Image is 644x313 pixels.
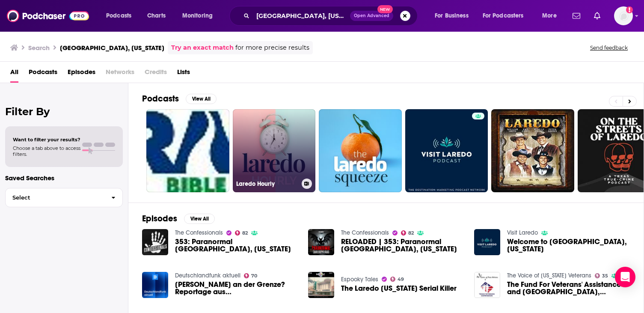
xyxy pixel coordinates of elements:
[253,9,350,23] input: Search podcasts, credits, & more...
[354,14,389,18] span: Open Advanced
[507,281,630,295] span: The Fund For Veterans' Assistance and [GEOGRAPHIC_DATA], [US_STATE], Working Together for Veterans
[10,65,18,83] a: All
[398,277,404,281] span: 49
[408,231,414,235] span: 82
[542,10,557,22] span: More
[145,65,167,83] span: Credits
[142,229,168,255] img: 353: Paranormal Laredo, Texas
[175,238,298,253] span: 353: Paranormal [GEOGRAPHIC_DATA], [US_STATE]
[401,230,414,235] a: 82
[184,214,215,224] button: View All
[175,238,298,253] a: 353: Paranormal Laredo, Texas
[171,43,234,53] a: Try an exact match
[244,273,258,278] a: 70
[341,238,464,253] span: RELOADED | 353: Paranormal [GEOGRAPHIC_DATA], [US_STATE]
[569,9,584,23] a: Show notifications dropdown
[68,65,95,83] a: Episodes
[602,274,608,278] span: 35
[615,267,635,287] div: Open Intercom Messenger
[5,105,123,118] h2: Filter By
[7,8,89,24] img: Podchaser - Follow, Share and Rate Podcasts
[626,6,633,13] svg: Add a profile image
[142,9,171,23] a: Charts
[242,231,248,235] span: 82
[377,5,393,13] span: New
[100,9,142,23] button: open menu
[29,65,57,83] a: Podcasts
[60,44,164,52] h3: [GEOGRAPHIC_DATA], [US_STATE]
[237,6,426,26] div: Search podcasts, credits, & more...
[507,238,630,253] a: Welcome to Laredo, Texas
[233,109,316,192] a: Laredo Hourly
[5,188,123,207] button: Select
[175,229,223,236] a: The Confessionals
[142,213,215,224] a: EpisodesView All
[308,229,334,255] img: RELOADED | 353: Paranormal Laredo, Texas
[614,6,633,25] button: Show profile menu
[28,44,50,52] h3: Search
[186,94,217,104] button: View All
[341,285,457,292] span: The Laredo [US_STATE] Serial Killer
[483,10,524,22] span: For Podcasters
[390,277,404,282] a: 49
[341,276,378,283] a: Espooky Tales
[591,9,604,23] a: Show notifications dropdown
[614,6,633,25] span: Logged in as adrian.villarreal
[308,272,334,298] img: The Laredo Texas Serial Killer
[13,145,80,157] span: Choose a tab above to access filters.
[177,65,190,83] a: Lists
[588,44,630,51] button: Send feedback
[142,93,179,104] h2: Podcasts
[507,229,538,236] a: Visit Laredo
[474,229,500,255] img: Welcome to Laredo, Texas
[142,93,217,104] a: PodcastsView All
[175,272,240,279] a: Deutschlandfunk aktuell
[341,238,464,253] a: RELOADED | 353: Paranormal Laredo, Texas
[13,137,80,143] span: Want to filter your results?
[175,281,298,295] span: [PERSON_NAME] an der Grenze? Reportage aus [GEOGRAPHIC_DATA], [US_STATE]
[341,285,457,292] a: The Laredo Texas Serial Killer
[474,272,500,298] img: The Fund For Veterans' Assistance and Laredo, Texas, Working Together for Veterans
[236,180,298,188] h3: Laredo Hourly
[477,9,536,23] button: open menu
[536,9,567,23] button: open menu
[182,10,213,22] span: Monitoring
[106,65,134,83] span: Networks
[341,229,389,236] a: The Confessionals
[106,10,131,22] span: Podcasts
[595,273,608,278] a: 35
[507,281,630,295] a: The Fund For Veterans' Assistance and Laredo, Texas, Working Together for Veterans
[6,195,104,200] span: Select
[507,238,630,253] span: Welcome to [GEOGRAPHIC_DATA], [US_STATE]
[235,43,309,53] span: for more precise results
[175,281,298,295] a: Krise an der Grenze? Reportage aus Laredo, Texas
[350,11,393,21] button: Open AdvancedNew
[147,10,166,22] span: Charts
[176,9,224,23] button: open menu
[142,272,168,298] img: Krise an der Grenze? Reportage aus Laredo, Texas
[507,272,591,279] a: The Voice of Texas Veterans
[614,6,633,25] img: User Profile
[5,174,123,182] p: Saved Searches
[251,274,257,278] span: 70
[142,213,177,224] h2: Episodes
[429,9,479,23] button: open menu
[435,10,469,22] span: For Business
[235,230,248,235] a: 82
